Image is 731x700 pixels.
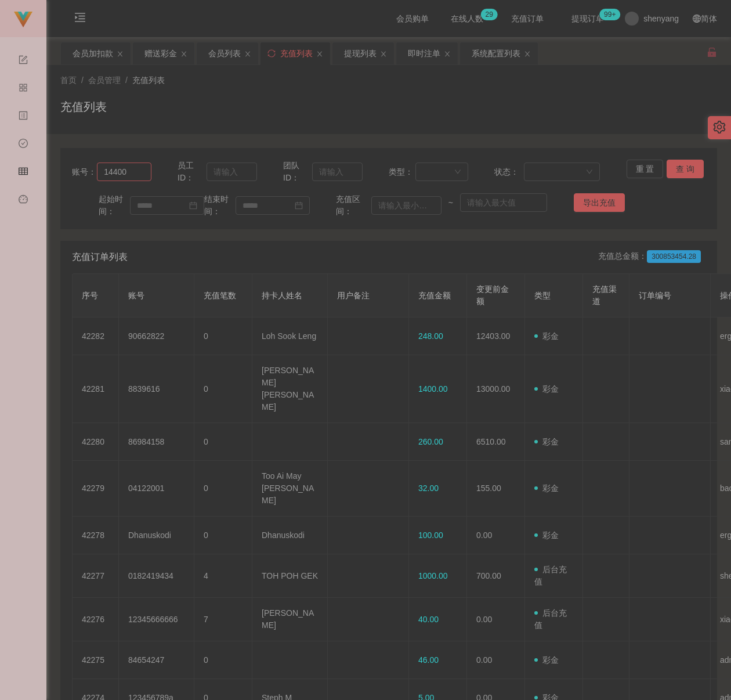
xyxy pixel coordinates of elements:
[418,291,451,300] span: 充值金额
[119,355,194,423] td: 8839616
[81,75,84,85] span: /
[19,78,28,101] i: 图标: appstore-o
[97,163,151,181] input: 请输入
[252,517,328,554] td: Dhanuskodi
[639,291,671,300] span: 订单编号
[418,571,448,580] span: 1000.00
[73,42,113,64] div: 会员加扣款
[534,531,559,540] span: 彩金
[119,554,194,598] td: 0182419434
[19,139,28,243] span: 数据中心
[194,317,252,355] td: 0
[189,201,197,210] i: 图标: calendar
[119,598,194,641] td: 12345666666
[99,193,130,218] span: 起始时间：
[312,163,363,181] input: 请输入
[119,461,194,517] td: 04122001
[408,42,440,64] div: 即时注单
[19,56,28,159] span: 系统配置
[194,355,252,423] td: 0
[454,168,461,176] i: 图标: down
[19,161,28,185] i: 图标: table
[252,317,328,355] td: Loh Sook Leng
[534,331,559,341] span: 彩金
[534,608,567,630] span: 后台充值
[442,197,460,209] span: ~
[60,98,107,116] h1: 充值列表
[380,50,387,57] i: 图标: close
[467,554,525,598] td: 700.00
[418,483,439,493] span: 32.00
[119,517,194,554] td: Dhanuskodi
[180,50,187,57] i: 图标: close
[486,9,490,20] p: 2
[119,317,194,355] td: 90662822
[82,291,98,300] span: 序号
[73,641,119,679] td: 42275
[73,355,119,423] td: 42281
[534,291,551,300] span: 类型
[566,15,610,23] span: 提现订单
[194,554,252,598] td: 4
[128,291,144,300] span: 账号
[524,50,531,57] i: 图标: close
[598,250,705,264] div: 充值总金额：
[467,641,525,679] td: 0.00
[19,50,28,73] i: 图标: form
[476,284,509,306] span: 变更前金额
[252,461,328,517] td: Too Ai May [PERSON_NAME]
[252,554,328,598] td: TOH POH GEK
[418,655,439,665] span: 46.00
[125,75,128,85] span: /
[132,75,165,85] span: 充值列表
[72,166,97,178] span: 账号：
[472,42,520,64] div: 系统配置列表
[178,160,207,184] span: 员工ID：
[316,50,323,57] i: 图标: close
[73,517,119,554] td: 42278
[208,42,241,64] div: 会员列表
[117,50,124,57] i: 图标: close
[647,250,701,263] span: 300853454.28
[693,15,701,23] i: 图标: global
[389,166,415,178] span: 类型：
[19,111,28,215] span: 内容中心
[73,423,119,461] td: 42280
[204,291,236,300] span: 充值笔数
[489,9,493,20] p: 9
[467,598,525,641] td: 0.00
[244,50,251,57] i: 图标: close
[534,655,559,665] span: 彩金
[144,42,177,64] div: 赠送彩金
[371,196,442,215] input: 请输入最小值为
[534,437,559,446] span: 彩金
[88,75,121,85] span: 会员管理
[60,1,100,38] i: 图标: menu-unfold
[494,166,524,178] span: 状态：
[592,284,617,306] span: 充值渠道
[73,554,119,598] td: 42277
[19,84,28,187] span: 产品管理
[119,641,194,679] td: 84654247
[280,42,313,64] div: 充值列表
[19,188,28,305] a: 图标: dashboard平台首页
[574,193,625,212] button: 导出充值
[534,384,559,394] span: 彩金
[267,49,276,57] i: 图标: sync
[14,12,32,28] img: logo.9652507e.png
[467,517,525,554] td: 0.00
[194,641,252,679] td: 0
[713,121,726,133] i: 图标: setting
[534,483,559,493] span: 彩金
[194,598,252,641] td: 7
[467,355,525,423] td: 13000.00
[337,291,370,300] span: 用户备注
[418,437,443,446] span: 260.00
[19,167,28,270] span: 会员管理
[207,163,257,181] input: 请输入
[19,106,28,129] i: 图标: profile
[204,193,236,218] span: 结束时间：
[73,598,119,641] td: 42276
[194,461,252,517] td: 0
[418,384,448,394] span: 1400.00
